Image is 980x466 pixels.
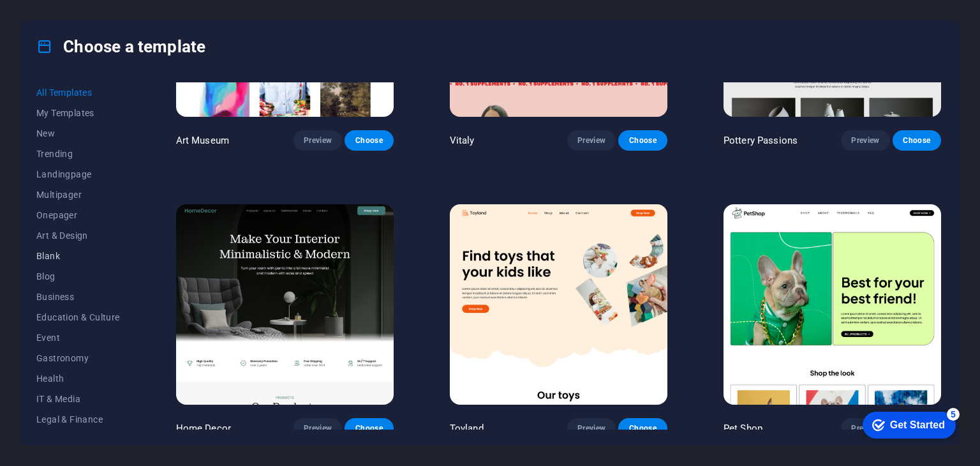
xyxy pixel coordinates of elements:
span: Event [36,333,120,343]
button: Choose [345,130,393,151]
span: Choose [355,423,383,433]
span: Choose [903,135,931,146]
span: Choose [355,135,383,146]
img: Home Decor [176,204,394,405]
button: IT & Media [36,389,120,409]
span: Onepager [36,210,120,220]
button: Gastronomy [36,348,120,368]
span: Blog [36,271,120,282]
span: Art & Design [36,230,120,241]
span: Legal & Finance [36,414,120,425]
button: Health [36,368,120,389]
span: Choose [628,423,657,433]
span: Multipager [36,190,120,200]
img: Toyland [450,204,667,405]
p: Toyland [450,422,484,435]
span: IT & Media [36,394,120,404]
p: Pet Shop [724,422,762,435]
button: Choose [618,418,667,439]
span: Gastronomy [36,353,120,363]
button: Blank [36,246,120,266]
span: Education & Culture [36,312,120,322]
button: Landingpage [36,164,120,184]
button: All Templates [36,82,120,103]
div: Get Started 5 items remaining, 0% complete [10,6,103,33]
span: Preview [851,423,879,433]
span: New [36,128,120,139]
p: Pottery Passions [724,134,798,147]
button: New [36,123,120,144]
button: My Templates [36,103,120,123]
span: Preview [304,135,332,146]
span: All Templates [36,87,120,98]
button: Preview [841,418,889,439]
button: Preview [293,130,342,151]
p: Art Museum [176,134,229,147]
span: Preview [851,135,879,146]
span: Blank [36,251,120,261]
img: Pet Shop [724,204,941,405]
button: Legal & Finance [36,409,120,430]
button: Business [36,287,120,307]
button: Art & Design [36,225,120,246]
span: Preview [577,423,605,433]
button: Preview [293,418,342,439]
button: Onepager [36,205,120,225]
button: Event [36,327,120,348]
div: 5 [94,3,107,15]
h4: Choose a template [36,36,205,57]
button: Choose [893,130,941,151]
div: Get Started [38,14,93,26]
button: Choose [618,130,667,151]
span: My Templates [36,108,120,118]
span: Health [36,373,120,384]
p: Vitaly [450,134,475,147]
p: Home Decor [176,422,231,435]
button: Education & Culture [36,307,120,327]
button: Preview [841,130,889,151]
span: Preview [304,423,332,433]
button: Preview [567,418,616,439]
span: Trending [36,149,120,159]
button: Blog [36,266,120,287]
button: Choose [345,418,393,439]
button: Trending [36,144,120,164]
span: Choose [628,135,657,146]
span: Landingpage [36,169,120,179]
button: Multipager [36,184,120,205]
button: Preview [567,130,616,151]
span: Business [36,292,120,302]
span: Preview [577,135,605,146]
